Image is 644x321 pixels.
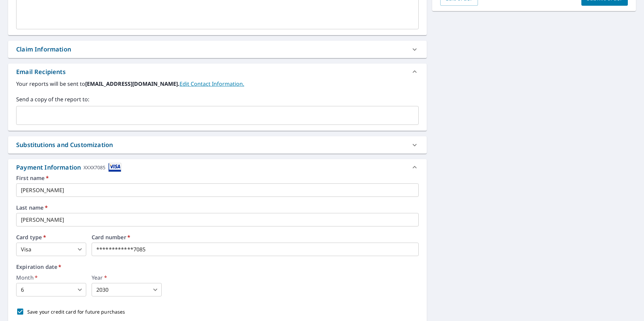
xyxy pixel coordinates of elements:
[85,80,180,87] b: [EMAIL_ADDRESS][DOMAIN_NAME].
[16,275,86,280] label: Month
[27,308,125,315] p: Save your credit card for future purchases
[8,41,427,58] div: Claim Information
[8,64,427,80] div: Email Recipients
[16,243,86,256] div: Visa
[92,235,419,240] label: Card number
[8,159,427,175] div: Payment InformationXXXX7085cardImage
[16,264,419,270] label: Expiration date
[16,67,66,76] div: Email Recipients
[16,95,419,103] label: Send a copy of the report to:
[92,275,162,280] label: Year
[16,140,113,149] div: Substitutions and Customization
[16,45,71,54] div: Claim Information
[84,163,105,172] div: XXXX7085
[108,163,121,172] img: cardImage
[16,175,419,181] label: First name
[16,205,419,210] label: Last name
[8,136,427,153] div: Substitutions and Customization
[16,80,419,88] label: Your reports will be sent to
[16,163,121,172] div: Payment Information
[16,235,86,240] label: Card type
[16,283,86,296] div: 6
[92,283,162,296] div: 2030
[180,80,244,87] a: EditContactInfo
